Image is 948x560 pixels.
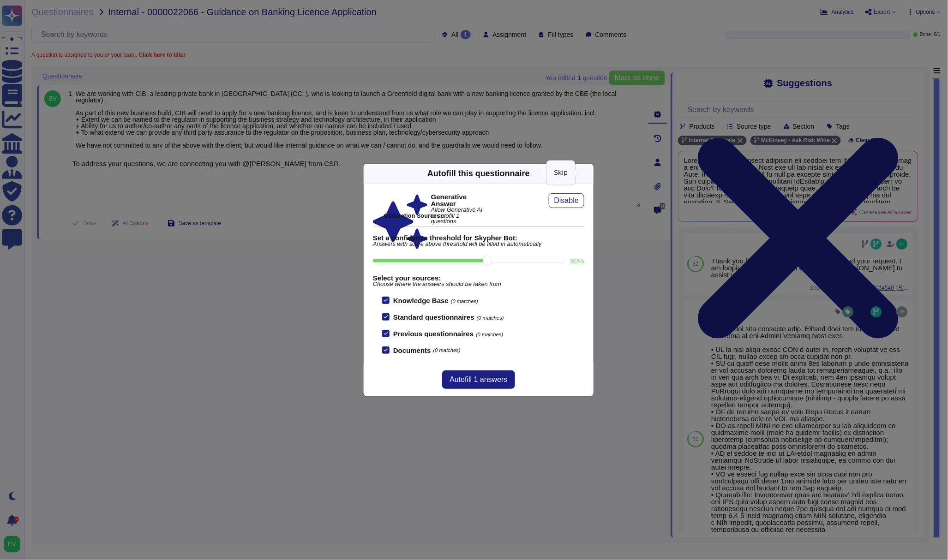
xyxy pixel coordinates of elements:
[442,370,515,389] button: Autofill 1 answers
[451,298,478,304] span: (0 matches)
[373,241,584,247] span: Answers with score above threshold will be filled in automatically
[373,281,584,287] span: Choose where the answers should be taken from
[450,376,507,383] span: Autofill 1 answers
[433,348,461,353] span: (0 matches)
[427,167,530,180] div: Autofill this questionnaire
[554,197,579,204] span: Disable
[477,315,504,321] span: (0 matches)
[384,212,444,219] b: Generation Sources :
[476,332,503,337] span: (0 matches)
[393,313,474,321] b: Standard questionnaires
[431,207,486,225] span: Allow Generative AI to autofill 1 questions
[373,234,584,241] b: Set a confidence threshold for Skypher Bot:
[373,274,584,281] b: Select your sources:
[549,193,584,208] button: Disable
[547,161,576,185] div: Skip
[431,193,486,207] b: Generative Answer
[570,257,584,264] label: 80 %
[393,330,474,338] b: Previous questionnaires
[393,297,449,304] b: Knowledge Base
[393,347,431,354] b: Documents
